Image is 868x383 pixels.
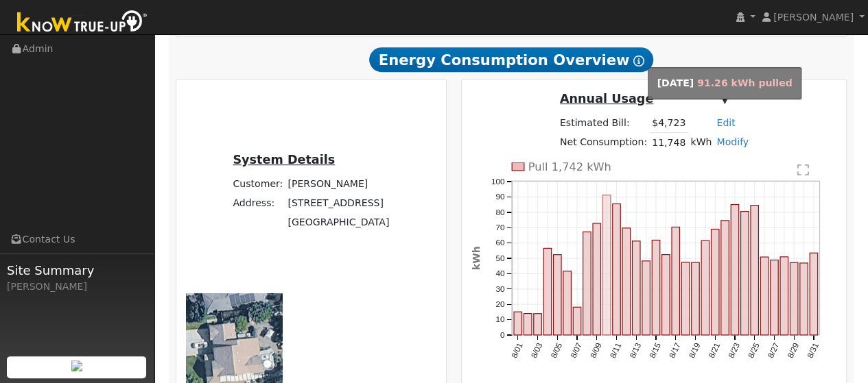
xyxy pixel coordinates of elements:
[799,162,810,176] text: 
[727,341,742,360] text: 8/23
[668,341,683,360] text: 8/17
[496,314,506,324] text: 10
[285,174,392,193] td: [PERSON_NAME]
[702,240,710,335] rect: onclick=""
[633,55,644,66] i: Show Help
[697,77,793,88] span: 91.26 kWh pulled
[496,207,506,217] text: 80
[603,195,611,335] rect: onclick=""
[569,341,584,360] text: 8/07
[231,174,285,193] td: Customer:
[786,341,802,360] text: 8/29
[554,254,562,334] rect: onclick=""
[613,203,621,335] rect: onclick=""
[642,261,650,335] rect: onclick=""
[781,257,789,335] rect: onclick=""
[589,341,605,360] text: 8/09
[722,220,730,334] rect: onclick=""
[496,238,506,247] text: 60
[633,241,641,335] rect: onclick=""
[583,232,591,335] rect: onclick=""
[285,213,392,232] td: [GEOGRAPHIC_DATA]
[682,262,690,334] rect: onclick=""
[707,341,723,360] text: 8/21
[491,176,505,186] text: 100
[10,8,154,38] img: Know True-Up
[692,262,700,335] rect: onclick=""
[71,360,82,371] img: retrieve
[628,341,644,360] text: 8/13
[653,240,661,335] rect: onclick=""
[751,205,760,335] rect: onclick=""
[369,47,653,72] span: Energy Consumption Overview
[810,253,819,335] rect: onclick=""
[557,113,649,133] td: Estimated Bill:
[549,341,565,360] text: 8/05
[609,341,624,360] text: 8/11
[285,194,392,213] td: [STREET_ADDRESS]
[688,133,714,153] td: kWh
[534,314,542,335] rect: onclick=""
[510,341,525,360] text: 8/01
[649,133,688,153] td: 11,748
[731,204,740,335] rect: onclick=""
[496,269,506,278] text: 40
[557,133,649,153] td: Net Consumption:
[712,229,720,335] rect: onclick=""
[560,92,653,106] u: Annual Usage
[648,341,664,360] text: 8/15
[716,117,735,128] a: Edit
[662,254,670,335] rect: onclick=""
[529,341,545,360] text: 8/03
[623,227,631,334] rect: onclick=""
[672,227,681,335] rect: onclick=""
[496,223,506,232] text: 70
[773,12,854,23] span: [PERSON_NAME]
[524,313,532,334] rect: onclick=""
[471,246,482,270] text: kWh
[761,257,769,335] rect: onclick=""
[747,341,762,360] text: 8/25
[233,153,335,166] u: System Details
[500,330,505,340] text: 0
[496,284,506,293] text: 30
[7,280,147,294] div: [PERSON_NAME]
[806,341,821,360] text: 8/31
[801,263,809,335] rect: onclick=""
[741,211,749,335] rect: onclick=""
[766,341,782,360] text: 8/27
[7,261,147,280] span: Site Summary
[716,136,749,147] a: Modify
[771,260,779,335] rect: onclick=""
[496,254,506,263] text: 50
[791,262,799,335] rect: onclick=""
[496,299,506,309] text: 20
[649,113,688,133] td: $4,723
[657,77,694,88] strong: [DATE]
[496,192,506,201] text: 90
[593,223,601,335] rect: onclick=""
[574,307,582,335] rect: onclick=""
[688,341,703,360] text: 8/19
[563,271,572,335] rect: onclick=""
[528,160,611,173] text: Pull 1,742 kWh
[543,248,552,335] rect: onclick=""
[514,312,522,335] rect: onclick=""
[231,194,285,213] td: Address:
